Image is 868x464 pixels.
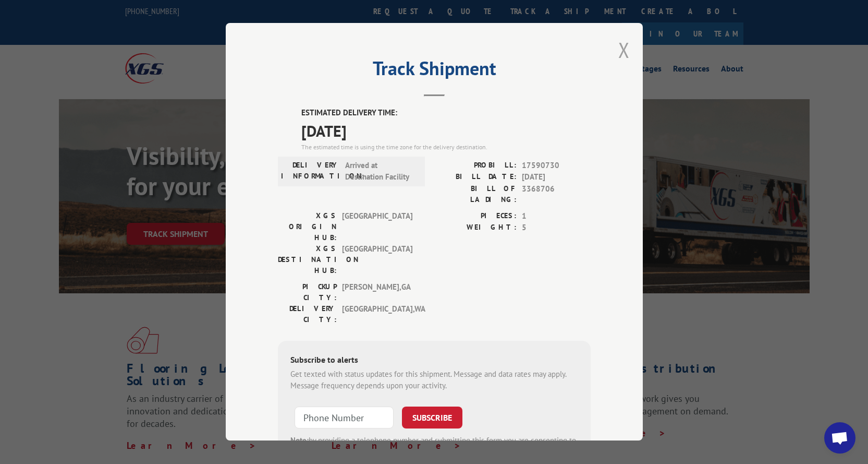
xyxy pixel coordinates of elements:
label: DELIVERY CITY: [278,303,337,325]
label: ESTIMATED DELIVERY TIME: [301,108,591,120]
h2: Track Shipment [278,61,591,81]
a: Open chat [824,422,855,454]
strong: Note: [290,435,309,445]
div: The estimated time is using the time zone for the delivery destination. [301,142,591,152]
button: SUBSCRIBE [402,407,462,429]
label: BILL OF LADING: [434,183,517,205]
span: 3368706 [522,183,591,205]
span: [DATE] [522,172,591,184]
label: XGS DESTINATION HUB: [278,243,337,276]
span: 5 [522,222,591,234]
label: PROBILL: [434,160,517,172]
label: PICKUP CITY: [278,281,337,303]
label: PIECES: [434,210,517,222]
span: Arrived at Destination Facility [345,160,415,183]
label: WEIGHT: [434,222,517,234]
div: Subscribe to alerts [290,353,578,368]
span: [GEOGRAPHIC_DATA] [342,210,412,243]
span: 17590730 [522,160,591,172]
span: [DATE] [301,119,591,142]
span: [PERSON_NAME] , GA [342,281,412,303]
span: 1 [522,210,591,222]
label: BILL DATE: [434,172,517,184]
span: [GEOGRAPHIC_DATA] , WA [342,303,412,325]
label: XGS ORIGIN HUB: [278,210,337,243]
span: [GEOGRAPHIC_DATA] [342,243,412,276]
label: DELIVERY INFORMATION: [281,160,340,183]
button: Close modal [618,36,630,64]
input: Phone Number [295,407,394,429]
div: Get texted with status updates for this shipment. Message and data rates may apply. Message frequ... [290,368,578,392]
